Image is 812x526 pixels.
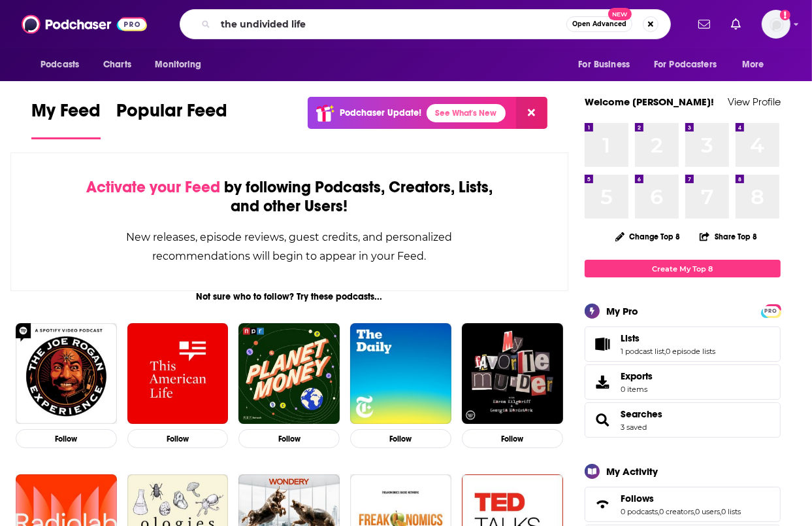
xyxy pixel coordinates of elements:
span: Lists [585,326,781,362]
a: Follows [621,493,741,504]
span: Charts [103,56,131,74]
span: Exports [621,370,653,382]
a: Exports [585,364,781,400]
button: Open AdvancedNew [566,16,632,32]
button: Follow [350,429,451,448]
span: For Podcasters [654,56,717,74]
a: 0 lists [721,507,741,516]
a: 3 saved [621,423,647,432]
span: , [664,347,666,356]
a: Searches [589,411,615,429]
button: open menu [31,52,96,77]
button: Follow [16,429,117,448]
img: This American Life [127,323,229,425]
img: My Favorite Murder with Karen Kilgariff and Georgia Hardstark [462,323,563,425]
a: Create My Top 8 [585,260,781,277]
a: Show notifications dropdown [693,13,715,35]
span: 0 items [621,385,653,394]
a: 0 episode lists [666,347,715,356]
div: My Pro [606,305,638,317]
a: Show notifications dropdown [726,13,746,35]
span: PRO [763,306,779,316]
a: Popular Feed [116,99,227,139]
button: Show profile menu [762,10,790,39]
span: , [694,507,695,516]
button: Change Top 8 [608,228,689,245]
span: Monitoring [155,56,201,74]
div: My Activity [606,465,658,478]
button: open menu [569,52,646,77]
button: open menu [733,52,781,77]
button: Follow [238,429,340,448]
img: The Daily [350,323,451,425]
span: Follows [585,487,781,522]
span: Open Advanced [572,21,626,27]
span: Searches [585,402,781,438]
a: 0 podcasts [621,507,658,516]
a: PRO [763,306,779,315]
span: Activate your Feed [86,177,220,197]
span: Follows [621,493,654,504]
button: Follow [127,429,229,448]
span: New [608,8,632,20]
a: See What's New [427,104,506,122]
a: My Feed [31,99,101,139]
div: New releases, episode reviews, guest credits, and personalized recommendations will begin to appe... [76,228,502,266]
div: Search podcasts, credits, & more... [180,9,671,39]
a: Welcome [PERSON_NAME]! [585,96,714,108]
img: Podchaser - Follow, Share and Rate Podcasts [22,12,147,37]
button: open menu [146,52,218,77]
span: Popular Feed [116,99,227,130]
span: , [658,507,659,516]
span: , [720,507,721,516]
span: Lists [621,332,640,344]
span: Exports [589,373,615,391]
span: Logged in as JohnJMudgett [762,10,790,39]
button: Follow [462,429,563,448]
a: Follows [589,495,615,514]
img: The Joe Rogan Experience [16,323,117,425]
a: 1 podcast list [621,347,664,356]
button: open menu [645,52,736,77]
a: View Profile [728,96,781,108]
span: Podcasts [41,56,79,74]
a: 0 users [695,507,720,516]
div: by following Podcasts, Creators, Lists, and other Users! [76,178,502,216]
div: Not sure who to follow? Try these podcasts... [10,291,568,302]
a: Lists [589,335,615,353]
svg: Add a profile image [780,10,790,20]
input: Search podcasts, credits, & more... [216,14,566,35]
span: My Feed [31,99,101,130]
img: Planet Money [238,323,340,425]
a: 0 creators [659,507,694,516]
a: Charts [95,52,139,77]
img: User Profile [762,10,790,39]
a: Lists [621,332,715,344]
span: More [742,56,764,74]
span: For Business [578,56,630,74]
p: Podchaser Update! [340,107,421,118]
a: Searches [621,408,662,420]
button: Share Top 8 [699,224,758,249]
